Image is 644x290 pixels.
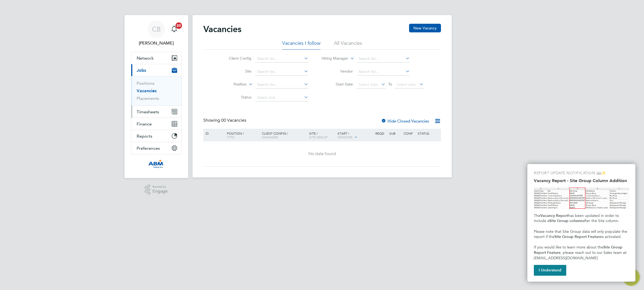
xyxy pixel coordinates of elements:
button: New Vacancy [409,24,441,32]
div: No data found [204,151,440,157]
div: Reqd [374,129,388,138]
span: has been updated in order to include a [534,213,620,223]
span: , please reach out to our Sales team at: [EMAIL_ADDRESS][DOMAIN_NAME] [534,250,628,260]
label: Status [220,95,251,100]
span: The [534,213,540,218]
a: Placements [137,96,159,101]
input: Search for... [255,55,308,63]
div: Vacancy Report - Site Group Column Addition [527,164,635,282]
div: Conf [402,129,416,138]
a: Positions [137,81,154,86]
span: Network [137,56,154,61]
span: Timesheets [137,109,159,114]
div: Status [416,129,440,138]
span: Please note that Site Group data will only populate the report if the [534,229,628,239]
div: Sub [388,129,402,138]
div: Client Config / [261,129,308,142]
span: 20 [176,22,182,29]
label: Site [220,69,251,74]
a: Go to home page [131,160,182,168]
span: after the Site column. [582,219,619,223]
span: Select date [397,82,416,87]
h2: Vacancies [203,24,241,35]
li: All Vacancies [334,40,362,50]
span: is activated. [601,234,622,239]
span: If you would like to learn more about the [534,245,603,250]
button: I Understand [534,265,566,276]
a: Vacancies [137,88,157,93]
img: abm1-logo-retina.png [148,160,164,168]
div: Start / [336,129,374,142]
span: 00 Vacancies [221,118,246,123]
span: Powered by [153,185,168,189]
input: Search for... [255,81,308,88]
label: Position [216,82,247,87]
span: Type [227,135,234,139]
input: Search for... [357,68,410,76]
span: Craig Bennett [131,40,182,46]
span: Manager [262,135,278,139]
li: Vacancies I follow [282,40,321,50]
div: Position / [223,129,261,142]
strong: Vacancy Report [540,213,568,218]
span: Preferences [137,146,160,151]
input: Search for... [357,55,410,63]
h2: Vacancy Report - Site Group Column Addition [534,178,629,183]
p: REPORT UPDATE NOTIFICATION 📖✨ [534,170,629,176]
label: Start Date [322,82,353,87]
strong: Site Group column [549,219,582,223]
div: Showing [203,118,247,123]
span: Reports [137,134,152,139]
label: Hide Closed Vacancies [381,118,429,124]
input: Search for... [255,68,308,76]
div: Site / [308,129,336,142]
label: Hiring Manager [317,56,348,61]
strong: Site Group Report Feature [534,245,623,255]
label: Vendor [322,69,353,74]
span: To [387,81,394,88]
a: Go to account details [131,21,182,46]
span: CB [152,26,161,33]
nav: Main navigation [124,15,188,178]
strong: Site Group Report Feature [554,234,601,239]
span: Vendors [338,135,353,139]
span: Finance [137,121,152,127]
span: Select date [359,82,378,87]
span: Jobs [137,68,146,73]
label: Client Config [220,56,251,61]
div: ID [204,129,223,138]
span: Engage [153,189,168,194]
input: Select one [255,94,308,101]
span: Site Group [309,135,328,139]
img: Site Group Column in Vacancy Report [534,187,629,209]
